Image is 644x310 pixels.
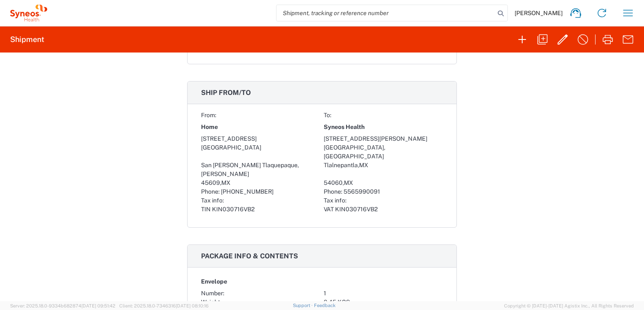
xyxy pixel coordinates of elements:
[221,179,231,186] span: MX
[201,197,224,204] span: Tax info:
[201,89,251,97] span: Ship from/to
[201,299,221,305] span: Weight:
[324,134,443,143] div: [STREET_ADDRESS][PERSON_NAME]
[221,188,274,195] span: [PHONE_NUMBER]
[201,134,320,143] div: [STREET_ADDRESS]
[201,290,224,297] span: Number:
[504,302,634,310] span: Copyright © [DATE]-[DATE] Agistix Inc., All Rights Reserved
[324,143,443,161] div: [GEOGRAPHIC_DATA], [GEOGRAPHIC_DATA]
[201,179,220,186] span: 45609
[201,277,227,286] span: Envelope
[201,112,216,118] span: From:
[335,206,378,213] span: KIN030716VB2
[344,179,353,186] span: MX
[343,179,344,186] span: ,
[201,188,220,195] span: Phone:
[324,206,334,213] span: VAT
[201,171,249,177] span: [PERSON_NAME]
[119,303,209,308] span: Client: 2025.18.0-7346316
[324,289,443,298] div: 1
[201,206,211,213] span: TIN
[359,162,368,168] span: MX
[10,303,115,308] span: Server: 2025.18.0-9334b682874
[220,179,221,186] span: ,
[324,123,365,131] span: Syneos Health
[201,123,218,131] span: Home
[324,197,346,204] span: Tax info:
[515,9,563,17] span: [PERSON_NAME]
[10,34,44,45] h2: Shipment
[324,112,331,118] span: To:
[324,188,342,195] span: Phone:
[324,162,358,168] span: Tlalnepantla
[358,162,359,168] span: ,
[201,162,298,168] span: San [PERSON_NAME] Tlaquepaque
[276,5,495,21] input: Shipment, tracking or reference number
[201,252,298,260] span: Package info & contents
[324,179,343,186] span: 54060
[176,303,209,308] span: [DATE] 08:10:16
[81,303,115,308] span: [DATE] 09:51:42
[343,188,380,195] span: 5565990091
[212,206,255,213] span: KIN030716VB2
[314,303,335,308] a: Feedback
[298,162,299,168] span: ,
[324,298,443,307] div: 0.45 KGS
[201,143,320,161] div: [GEOGRAPHIC_DATA]
[293,303,314,308] a: Support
